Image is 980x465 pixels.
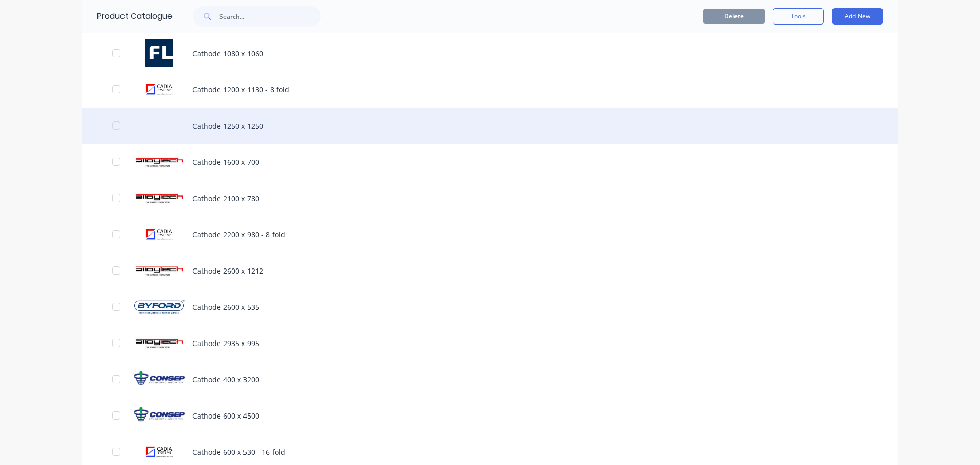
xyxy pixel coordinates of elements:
[82,253,898,289] div: Cathode 2600 x 1212 Cathode 2600 x 1212
[82,325,898,361] div: Cathode 2935 x 995 Cathode 2935 x 995
[82,35,898,71] div: Cathode 1080 x 1060Cathode 1080 x 1060
[219,6,321,27] input: Search...
[82,108,898,144] div: Cathode 1250 x 1250
[82,361,898,398] div: Cathode 400 x 3200Cathode 400 x 3200
[82,398,898,434] div: Cathode 600 x 4500Cathode 600 x 4500
[832,8,883,25] button: Add New
[82,216,898,253] div: Cathode 2200 x 980 - 8 foldCathode 2200 x 980 - 8 fold
[773,8,824,25] button: Tools
[82,71,898,108] div: Cathode 1200 x 1130 - 8 foldCathode 1200 x 1130 - 8 fold
[82,144,898,180] div: Cathode 1600 x 700Cathode 1600 x 700
[82,180,898,216] div: Cathode 2100 x 780 Cathode 2100 x 780
[703,9,765,24] button: Delete
[82,289,898,325] div: Cathode 2600 x 535 Cathode 2600 x 535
